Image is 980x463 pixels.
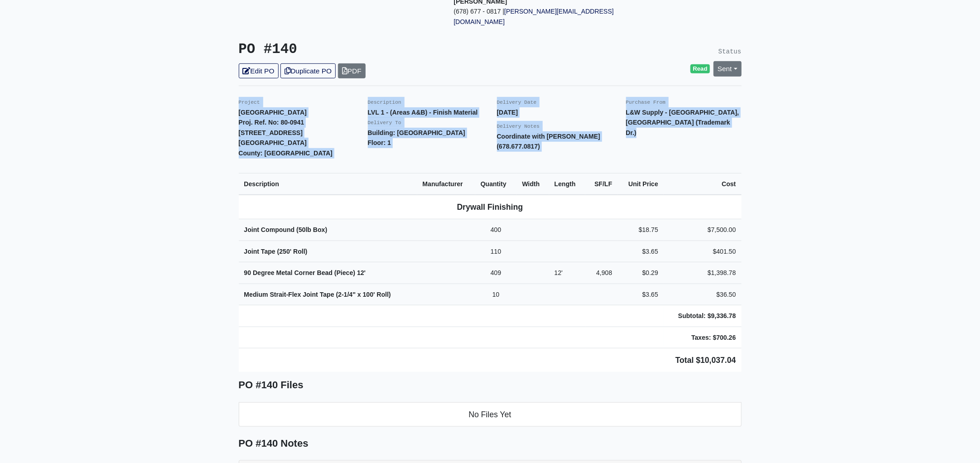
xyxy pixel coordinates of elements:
[239,150,333,157] strong: County: [GEOGRAPHIC_DATA]
[239,41,483,58] h3: PO #140
[244,291,391,298] strong: Medium Strait-Flex Joint Tape (2-1/4" x 100' Roll)
[239,438,742,449] h5: PO #140 Notes
[664,241,742,262] td: $401.50
[664,327,742,348] td: Taxes: $700.26
[475,262,517,284] td: 409
[517,173,549,195] th: Width
[368,109,478,116] strong: LVL 1 - (Areas A&B) - Finish Material
[244,226,328,233] strong: Joint Compound (50lb Box)
[475,284,517,305] td: 10
[719,48,742,55] small: Status
[497,124,540,129] small: Delivery Notes
[626,100,666,105] small: Purchase From
[239,119,304,126] strong: Proj. Ref. No: 80-0941
[368,120,401,125] small: Delivery To
[618,173,664,195] th: Unit Price
[368,139,391,146] strong: Floor: 1
[338,63,366,78] a: PDF
[497,100,537,105] small: Delivery Date
[664,284,742,305] td: $36.50
[585,173,618,195] th: SF/LF
[239,402,742,427] li: No Files Yet
[244,248,308,255] strong: Joint Tape (250' Roll)
[457,203,523,212] b: Drywall Finishing
[618,241,664,262] td: $3.65
[454,6,656,27] p: (678) 677 - 0817 |
[244,269,366,276] strong: 90 Degree Metal Corner Bead (Piece)
[475,219,517,241] td: 400
[497,133,600,150] strong: Coordinate with [PERSON_NAME] (678.677.0817)
[239,100,260,105] small: Project
[239,379,742,391] h5: PO #140 Files
[626,107,742,138] p: L&W Supply - [GEOGRAPHIC_DATA], [GEOGRAPHIC_DATA] (Trademark Dr.)
[555,269,563,276] span: 12'
[618,219,664,241] td: $18.75
[549,173,585,195] th: Length
[239,63,279,78] a: Edit PO
[618,262,664,284] td: $0.29
[475,173,517,195] th: Quantity
[280,63,336,78] a: Duplicate PO
[664,173,742,195] th: Cost
[239,139,307,146] strong: [GEOGRAPHIC_DATA]
[690,64,710,73] span: Read
[239,348,742,372] td: Total $10,037.04
[618,284,664,305] td: $3.65
[368,129,465,136] strong: Building: [GEOGRAPHIC_DATA]
[357,269,366,276] span: 12'
[497,109,518,116] strong: [DATE]
[475,241,517,262] td: 110
[239,109,307,116] strong: [GEOGRAPHIC_DATA]
[454,8,614,25] a: [PERSON_NAME][EMAIL_ADDRESS][DOMAIN_NAME]
[714,61,742,76] a: Sent
[664,305,742,327] td: Subtotal: $9,336.78
[664,262,742,284] td: $1,398.78
[417,173,475,195] th: Manufacturer
[664,219,742,241] td: $7,500.00
[585,262,618,284] td: 4,908
[239,129,303,136] strong: [STREET_ADDRESS]
[239,173,417,195] th: Description
[368,100,401,105] small: Description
